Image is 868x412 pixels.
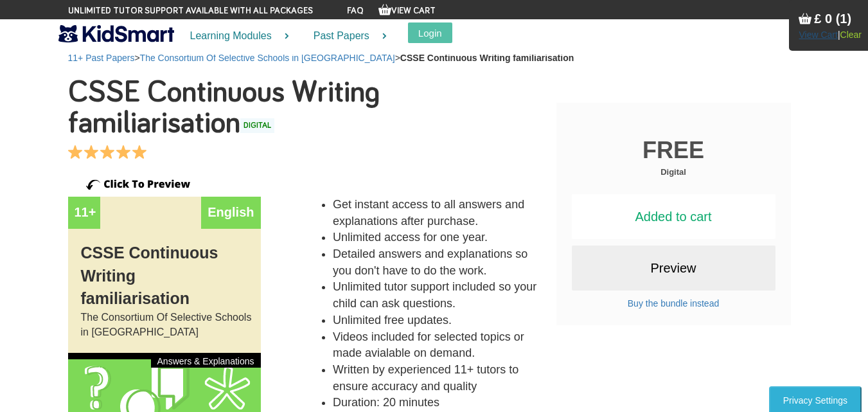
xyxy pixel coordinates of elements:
[333,246,537,279] li: Detailed answers and explanations so you don't have to do the work.
[68,310,261,353] div: The Consortium Of Selective Schools in [GEOGRAPHIC_DATA]
[333,229,537,246] li: Unlimited access for one year.
[68,77,547,139] h1: CSSE Continuous Writing familiarisation
[408,22,452,43] button: Login
[297,19,395,53] a: Past Papers
[174,19,297,53] a: Learning Modules
[240,118,274,133] span: DIGITAL
[58,22,174,45] img: KidSmart logo
[628,298,719,309] a: Buy the bundle instead
[814,12,851,26] span: £ 0 (1)
[799,12,811,25] img: Your items in the shopping basket
[333,395,537,411] li: Duration: 20 minutes
[140,53,395,63] a: The Consortium Of Selective Schools in [GEOGRAPHIC_DATA]
[333,312,537,329] li: Unlimited free updates.
[68,229,261,310] div: CSSE Continuous Writing familiarisation
[68,53,135,63] a: 11+ Past Papers
[333,279,537,312] li: Unlimited tutor support included so your child can ask questions.
[68,171,197,197] img: click-to-preview.png
[68,4,313,17] span: Unlimited tutor support available with all packages
[68,51,801,64] nav: > >
[572,134,775,166] div: FREE
[378,3,391,16] img: Your items in the shopping basket
[572,246,775,291] a: Preview
[347,6,364,15] a: FAQ
[333,329,537,362] li: Videos included for selected topics or made avialable on demand.
[799,30,837,40] a: View Cart
[201,197,260,229] div: English
[333,197,537,229] li: Get instant access to all answers and explanations after purchase.
[799,28,862,41] div: |
[400,53,574,63] b: CSSE Continuous Writing familiarisation
[378,6,436,15] a: View Cart
[333,362,537,395] li: Written by experienced 11+ tutors to ensure accuracy and quality
[572,194,775,239] span: Added to cart
[68,197,100,229] div: 11+
[572,166,775,179] div: Digital
[840,30,862,40] a: Clear
[151,353,261,368] div: Answers & Explanations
